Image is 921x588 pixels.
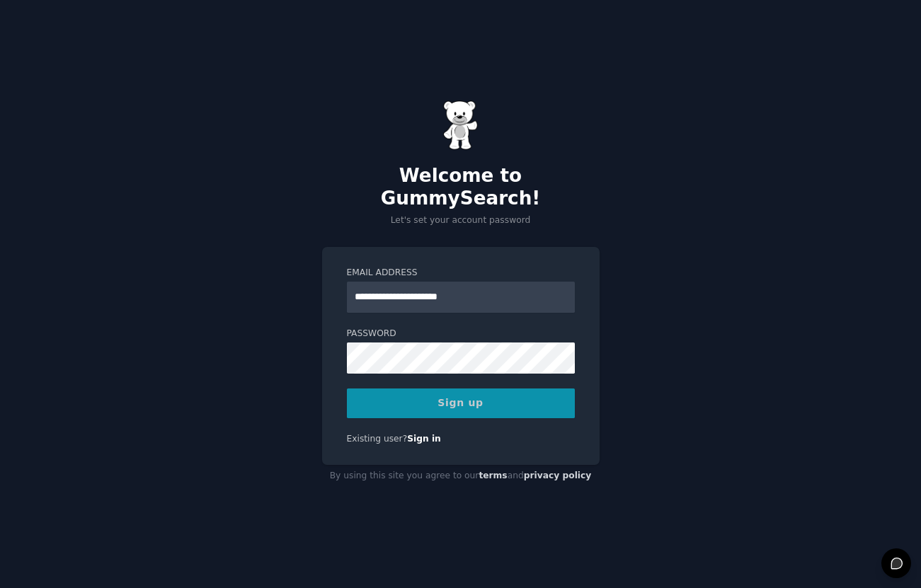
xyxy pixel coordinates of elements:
label: Password [347,328,575,340]
a: Sign in [407,434,441,444]
span: Existing user? [347,434,408,444]
a: privacy policy [524,471,592,480]
div: By using this site you agree to our and [322,465,600,488]
a: terms [479,471,507,480]
img: Gummy Bear [443,100,479,150]
label: Email Address [347,267,575,279]
p: Let's set your account password [322,214,600,227]
h2: Welcome to GummySearch! [322,165,600,209]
